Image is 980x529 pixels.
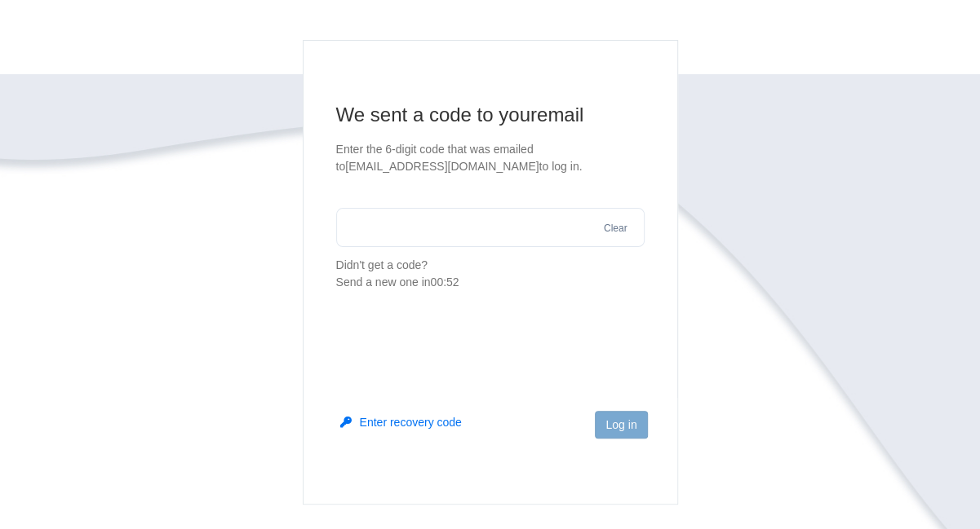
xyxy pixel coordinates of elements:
[336,102,645,128] h1: We sent a code to your email
[340,414,462,430] button: Enter recovery code
[595,411,647,439] button: Log in
[599,221,632,236] button: Clear
[336,141,645,175] p: Enter the 6-digit code that was emailed to [EMAIL_ADDRESS][DOMAIN_NAME] to log in.
[336,257,645,291] p: Didn't get a code?
[336,274,645,291] div: Send a new one in 00:52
